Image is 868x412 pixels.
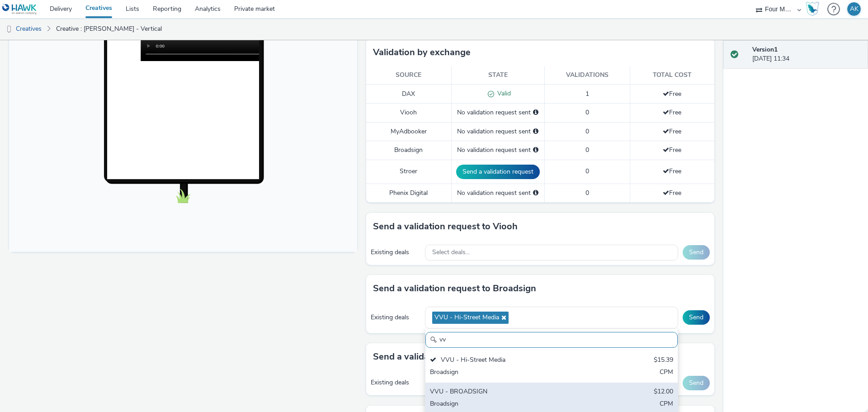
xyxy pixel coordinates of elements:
button: Send [683,310,710,325]
td: Broadsign [366,141,451,160]
span: 0 [585,167,589,175]
span: 0 [585,127,589,136]
button: Send [683,376,710,390]
span: Valid [494,89,511,98]
div: Existing deals [371,248,420,257]
div: $12.00 [654,387,673,398]
div: $15.39 [654,355,673,366]
div: AK [850,2,859,16]
span: Free [663,146,681,154]
a: Hawk Academy [806,2,823,16]
h3: Send a validation request to Broadsign [373,282,536,295]
div: No validation request sent [456,108,540,117]
h3: Validation by exchange [373,46,471,59]
span: 1 [585,90,589,98]
div: CPM [660,399,673,410]
div: [DATE] 11:34 [752,45,861,64]
button: Send a validation request [456,165,540,179]
strong: Version 1 [752,45,778,54]
td: MyAdbooker [366,122,451,141]
div: No validation request sent [456,127,540,136]
img: undefined Logo [2,4,37,15]
div: Please select a deal below and click on Send to send a validation request to MyAdbooker. [533,127,538,136]
td: Phenix Digital [366,184,451,202]
h3: Send a validation request to MyAdbooker [373,350,547,364]
div: CPM [660,368,673,378]
div: Please select a deal below and click on Send to send a validation request to Phenix Digital. [533,189,538,198]
span: 0 [585,108,589,117]
span: Free [663,127,681,136]
div: VVU - BROADSIGN [430,387,590,398]
div: No validation request sent [456,146,540,155]
div: Existing deals [371,313,420,322]
th: State [451,66,544,85]
td: DAX [366,85,451,104]
span: Free [663,108,681,117]
div: VVU - Hi-Street Media [430,355,590,366]
span: Select deals... [432,249,470,256]
div: Please select a deal below and click on Send to send a validation request to Viooh. [533,108,538,117]
th: Validations [544,66,630,85]
input: Search...... [425,332,678,348]
td: Stroer [366,160,451,184]
span: Free [663,167,681,175]
div: Broadsign [430,399,590,410]
td: Viooh [366,104,451,122]
span: Free [663,90,681,98]
div: Please select a deal below and click on Send to send a validation request to Broadsign. [533,146,538,155]
div: Broadsign [430,368,590,378]
span: VVU - Hi-Street Media [434,314,499,322]
span: 0 [585,146,589,154]
img: dooh [5,25,14,34]
div: Existing deals [371,378,420,387]
span: 0 [585,189,589,197]
img: Hawk Academy [806,2,819,16]
span: Free [663,189,681,197]
button: Send [683,245,710,260]
th: Total cost [630,66,714,85]
h3: Send a validation request to Viooh [373,220,518,233]
th: Source [366,66,451,85]
a: Creative : [PERSON_NAME] - Vertical [52,18,166,40]
div: No validation request sent [456,189,540,198]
